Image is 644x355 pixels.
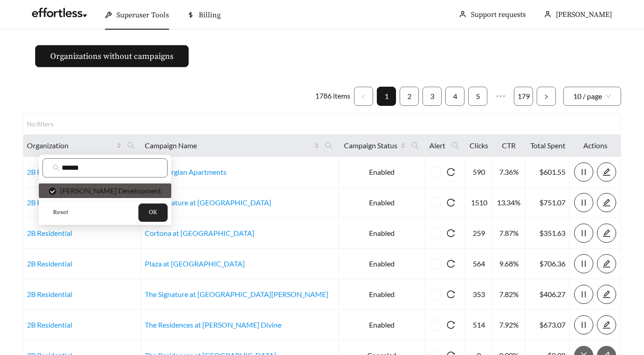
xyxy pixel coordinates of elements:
span: search [448,138,463,153]
td: 13.34% [493,188,525,218]
span: edit [597,229,616,237]
button: pause [574,193,593,212]
td: $751.07 [525,188,570,218]
a: 179 [514,87,533,105]
a: 5 [469,87,487,105]
td: Enabled [339,188,425,218]
span: Campaign Name [145,140,312,151]
span: right [544,94,549,99]
td: 7.87% [493,218,525,249]
span: reload [441,198,460,207]
td: 514 [465,310,493,340]
button: pause [574,285,593,304]
a: edit [597,320,616,329]
button: left [354,87,373,106]
a: edit [597,198,616,207]
span: Billing [199,10,221,20]
button: edit [597,224,616,243]
a: Cortona at [GEOGRAPHIC_DATA] [145,229,254,237]
li: 5 [468,87,487,106]
td: 7.82% [493,279,525,310]
li: Previous Page [354,87,373,106]
a: 2B Residential [27,290,72,298]
td: 7.92% [493,310,525,340]
span: pause [575,321,593,329]
td: $351.63 [525,218,570,249]
a: The Georgian Apartments [145,167,227,176]
td: Enabled [339,218,425,249]
li: 1 [377,87,396,106]
td: Enabled [339,310,425,340]
a: edit [597,167,616,176]
li: Next Page [537,87,556,106]
span: [PERSON_NAME] [556,10,612,19]
span: left [361,94,366,99]
td: Enabled [339,157,425,188]
a: edit [597,229,616,237]
td: 259 [465,218,493,249]
th: CTR [493,135,525,157]
th: Actions [570,135,621,157]
div: No filters [27,119,63,129]
td: $706.36 [525,249,570,279]
a: 2B Residential [27,198,72,207]
a: The Signature at [GEOGRAPHIC_DATA] [145,198,271,207]
button: edit [597,193,616,212]
li: 179 [514,87,533,106]
span: search [321,138,337,153]
button: edit [597,315,616,334]
span: reload [441,321,460,329]
button: reload [441,162,460,182]
span: pause [575,290,593,298]
span: pause [575,198,593,207]
li: Next 5 Pages [491,87,510,106]
span: edit [597,290,616,298]
td: 7.36% [493,157,525,188]
a: 2B Residential [27,320,72,329]
span: pause [575,168,593,176]
a: 2B Residential [27,229,72,237]
span: OK [149,208,157,217]
span: [PERSON_NAME] Development [56,186,161,195]
a: edit [597,290,616,298]
a: edit [597,259,616,268]
a: 3 [423,87,441,105]
span: edit [597,260,616,268]
button: edit [597,162,616,182]
span: reload [441,168,460,176]
button: Organizations without campaigns [35,45,189,67]
span: search [53,164,60,172]
span: reload [441,290,460,298]
button: edit [597,285,616,304]
td: $601.55 [525,157,570,188]
td: $673.07 [525,310,570,340]
span: Organization [27,140,115,151]
span: Reset [53,208,68,217]
a: 2B Residential [27,259,72,268]
a: Plaza at [GEOGRAPHIC_DATA] [145,259,245,268]
button: pause [574,315,593,334]
button: right [537,87,556,106]
li: 1786 items [315,87,350,106]
td: 1510 [465,188,493,218]
span: search [451,141,459,150]
button: pause [574,224,593,243]
span: Alert [429,140,446,151]
button: reload [441,254,460,273]
span: search [127,141,135,150]
th: Clicks [465,135,493,157]
td: 9.68% [493,249,525,279]
a: 1 [377,87,396,105]
button: pause [574,162,593,182]
td: 590 [465,157,493,188]
span: search [123,138,139,153]
button: reload [441,193,460,212]
span: ••• [491,87,510,106]
th: Total Spent [525,135,570,157]
span: search [411,141,419,150]
li: 3 [422,87,442,106]
span: pause [575,260,593,268]
span: edit [597,198,616,207]
td: 353 [465,279,493,310]
td: $406.27 [525,279,570,310]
